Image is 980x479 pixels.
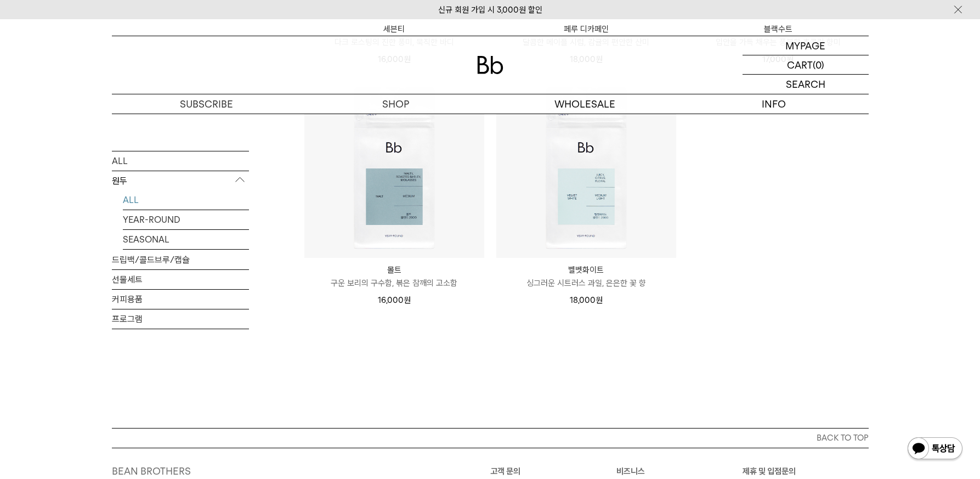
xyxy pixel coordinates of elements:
span: 18,000 [570,295,603,305]
a: 벨벳화이트 싱그러운 시트러스 과일, 은은한 꽃 향 [496,263,676,290]
p: SEARCH [786,75,825,94]
span: 16,000 [378,295,411,305]
p: INFO [679,94,869,114]
img: 몰트 [304,78,484,258]
a: ALL [123,190,249,210]
p: CART [787,55,813,74]
span: 원 [404,295,411,305]
button: BACK TO TOP [112,428,869,448]
a: BEAN BROTHERS [112,465,191,477]
a: 드립백/콜드브루/캡슐 [112,250,249,269]
p: 벨벳화이트 [496,263,676,277]
p: WHOLESALE [490,94,679,114]
a: 몰트 구운 보리의 구수함, 볶은 참깨의 고소함 [304,263,484,290]
p: (0) [813,55,824,74]
a: 커피용품 [112,290,249,309]
p: MYPAGE [785,36,825,55]
a: CART (0) [743,55,869,75]
p: 몰트 [304,263,484,277]
a: 선물세트 [112,270,249,289]
p: 비즈니스 [616,465,743,478]
span: 원 [596,295,603,305]
p: 구운 보리의 구수함, 볶은 참깨의 고소함 [304,277,484,290]
a: MYPAGE [743,36,869,55]
img: 벨벳화이트 [496,78,676,258]
a: SUBSCRIBE [112,94,301,114]
a: SEASONAL [123,230,249,249]
a: 신규 회원 가입 시 3,000원 할인 [438,5,542,15]
p: 원두 [112,171,249,191]
a: SHOP [301,94,490,114]
p: 고객 문의 [490,465,616,478]
p: 제휴 및 입점문의 [743,465,869,478]
img: 로고 [477,56,503,74]
a: YEAR-ROUND [123,210,249,229]
img: 카카오톡 채널 1:1 채팅 버튼 [907,436,964,463]
p: 싱그러운 시트러스 과일, 은은한 꽃 향 [496,277,676,290]
a: ALL [112,151,249,171]
a: 프로그램 [112,309,249,329]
